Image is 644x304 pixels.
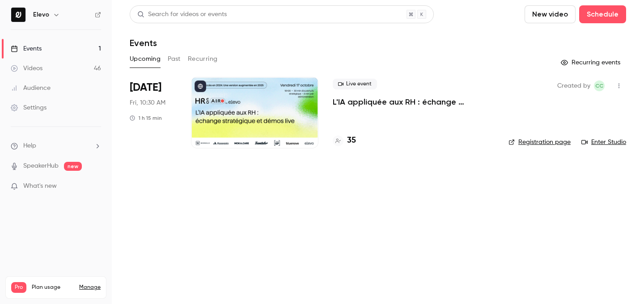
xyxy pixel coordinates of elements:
[23,161,59,171] a: SpeakerHub
[11,282,26,293] span: Pro
[11,103,47,112] div: Settings
[11,64,42,73] div: Videos
[130,52,161,66] button: Upcoming
[595,80,603,91] span: CC
[333,97,494,107] a: L'IA appliquée aux RH : échange stratégique et démos live.
[130,80,161,95] span: [DATE]
[137,10,227,19] div: Search for videos or events
[333,135,356,147] a: 35
[581,138,626,147] a: Enter Studio
[11,84,51,93] div: Audience
[130,38,157,48] h1: Events
[11,141,101,151] li: help-dropdown-opener
[11,8,25,22] img: Elevo
[79,284,101,291] a: Manage
[64,162,82,171] span: new
[23,141,36,151] span: Help
[525,5,576,23] button: New video
[333,79,377,89] span: Live event
[11,44,42,53] div: Events
[557,55,626,70] button: Recurring events
[130,114,162,122] div: 1 h 15 min
[168,52,181,66] button: Past
[188,52,218,66] button: Recurring
[32,284,74,291] span: Plan usage
[594,80,605,91] span: Clara Courtillier
[347,135,356,147] h4: 35
[130,98,165,107] span: Fri, 10:30 AM
[23,182,57,191] span: What's new
[579,5,626,23] button: Schedule
[130,77,177,148] div: Oct 17 Fri, 10:30 AM (Europe/Paris)
[557,80,590,91] span: Created by
[508,138,571,147] a: Registration page
[33,10,49,19] h6: Elevo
